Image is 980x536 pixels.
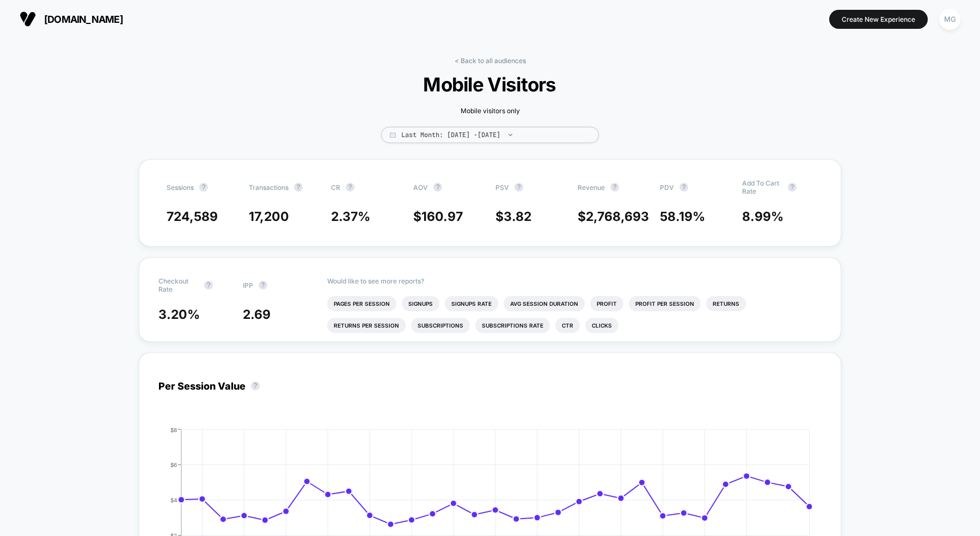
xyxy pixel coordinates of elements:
[455,57,526,65] a: < Back to all audiences
[243,307,271,322] span: 2.69
[555,318,580,333] li: Ctr
[327,277,822,285] p: Would like to see more reports?
[445,296,498,311] li: Signups Rate
[343,73,637,96] span: Mobile Visitors
[327,107,653,115] p: Mobile visitors only
[586,209,649,224] span: 2,768,693
[170,427,177,433] tspan: $8
[331,183,340,192] span: CR
[742,209,783,224] span: 8.99 %
[251,381,260,390] button: ?
[742,179,782,195] span: Add To Cart Rate
[578,209,649,224] span: $
[585,318,618,333] li: Clicks
[44,14,123,25] span: [DOMAIN_NAME]
[249,183,289,192] span: Transactions
[509,134,512,136] img: end
[829,10,928,29] button: Create New Experience
[158,380,265,392] div: Per Session Value
[167,209,218,224] span: 724,589
[199,183,208,192] button: ?
[413,209,463,224] span: $
[495,209,531,224] span: $
[331,209,370,224] span: 2.37 %
[411,318,470,333] li: Subscriptions
[504,296,585,311] li: Avg Session Duration
[475,318,550,333] li: Subscriptions Rate
[514,183,523,192] button: ?
[346,183,354,192] button: ?
[495,183,509,192] span: PSV
[660,183,674,192] span: PDV
[243,281,253,289] span: IPP
[504,209,531,224] span: 3.82
[158,277,199,293] span: Checkout Rate
[249,209,289,224] span: 17,200
[170,497,177,503] tspan: $4
[170,461,177,468] tspan: $6
[294,183,303,192] button: ?
[936,8,964,30] button: MG
[660,209,705,224] span: 58.19 %
[610,183,619,192] button: ?
[204,281,213,289] button: ?
[167,183,194,192] span: Sessions
[381,127,599,143] span: Last Month: [DATE] - [DATE]
[578,183,605,192] span: Revenue
[259,281,267,289] button: ?
[433,183,442,192] button: ?
[590,296,623,311] li: Profit
[327,296,396,311] li: Pages Per Session
[629,296,701,311] li: Profit Per Session
[421,209,463,224] span: 160.97
[402,296,439,311] li: Signups
[939,9,960,30] div: MG
[679,183,688,192] button: ?
[327,318,406,333] li: Returns Per Session
[20,11,36,27] img: Visually logo
[390,132,396,138] img: calendar
[16,10,126,28] button: [DOMAIN_NAME]
[413,183,428,192] span: AOV
[788,183,797,192] button: ?
[706,296,746,311] li: Returns
[158,307,200,322] span: 3.20 %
